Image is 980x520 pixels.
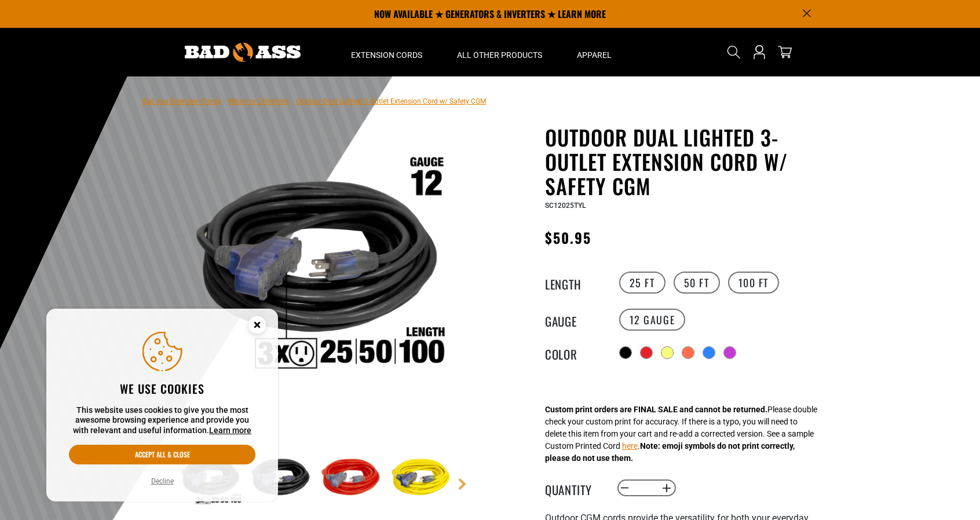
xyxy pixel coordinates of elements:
[545,404,817,464] div: Please double check your custom print for accuracy. If there is a typo, you will need to delete t...
[185,43,301,62] img: Bad Ass Extension Cords
[545,405,767,414] strong: Custom print orders are FINAL SALE and cannot be returned.
[545,275,603,290] legend: Length
[291,97,294,105] span: ›
[728,272,780,294] label: 100 FT
[622,440,638,452] button: here
[577,50,612,60] span: Apparel
[457,50,542,60] span: All Other Products
[545,312,603,327] legend: Gauge
[725,43,743,61] summary: Search
[223,97,225,105] span: ›
[317,446,384,513] img: red
[142,94,486,108] nav: breadcrumbs
[387,446,454,513] img: neon yellow
[619,272,665,294] label: 25 FT
[456,478,468,490] a: Next
[296,97,486,105] span: Outdoor Dual Lighted 3-Outlet Extension Cord w/ Safety CGM
[674,272,720,294] label: 50 FT
[560,28,629,76] summary: Apparel
[334,28,440,76] summary: Extension Cords
[545,345,603,360] legend: Color
[545,481,603,496] label: Quantity
[142,97,221,105] a: Bad Ass Extension Cords
[209,426,251,435] a: Learn more
[619,309,686,331] label: 12 Gauge
[247,446,314,513] img: black
[69,445,255,464] button: Accept all & close
[545,125,829,198] h1: Outdoor Dual Lighted 3-Outlet Extension Cord w/ Safety CGM
[69,381,255,396] h2: We use cookies
[545,227,591,248] span: $50.95
[69,405,255,436] p: This website uses cookies to give you the most awesome browsing experience and provide you with r...
[46,309,278,502] aside: Cookie Consent
[440,28,560,76] summary: All Other Products
[228,97,289,105] a: Return to Collection
[148,475,177,487] button: Decline
[545,441,795,463] strong: Note: emoji symbols do not print correctly, please do not use them.
[351,50,422,60] span: Extension Cords
[545,202,586,210] span: SC12025TYL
